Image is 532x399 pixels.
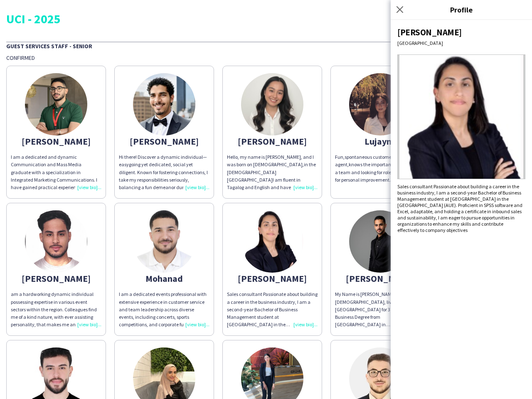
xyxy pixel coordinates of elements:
[119,291,209,328] div: I am a dedicated events professional with extensive experience in customer service and team leade...
[119,153,209,191] div: Hi there! Discover a dynamic individual—easygoing yet dedicated, social yet diligent. Known for f...
[11,291,101,328] div: am a hardworking dynamic individual possessing expertise in various event sectors within the regi...
[227,275,318,282] div: [PERSON_NAME]
[397,40,525,46] div: [GEOGRAPHIC_DATA]
[241,73,303,135] img: thumb-68cd04411a1f7.jpeg
[133,210,195,273] img: thumb-6486d48e7f07f.jpeg
[119,138,209,145] div: [PERSON_NAME]
[349,73,411,135] img: thumb-b86620b1-09f8-4a5a-9dc5-5f3c4feea0ee.jpg
[397,54,525,179] img: Crew avatar or photo
[6,42,526,50] div: Guest Services Staff - Senior
[11,153,101,191] div: I am a dedicated and dynamic Communication and Mass Media graduate with a specialization in Integ...
[397,183,525,233] div: Sales consultant Passionate about building a career in the business industry, I am a second-year ...
[335,138,426,145] div: Lujayna
[349,210,411,273] img: thumb-67d02499550e9.jpeg
[335,153,426,184] div: Fun,spontaneous customer service agent,knows the importance of working in a team and looking for ...
[11,275,101,282] div: [PERSON_NAME]
[25,210,87,273] img: thumb-66fd825aa204e.jpeg
[25,73,87,135] img: thumb-a8b6de7d-507d-4ae6-86ff-ced6eb88e852.jpg
[227,291,318,328] div: Sales consultant Passionate about building a career in the business industry, I am a second-year ...
[6,12,526,25] div: UCI - 2025
[241,210,303,273] img: thumb-67d0427165d4a.jpeg
[227,138,318,145] div: [PERSON_NAME]
[335,275,426,282] div: [PERSON_NAME]
[119,275,209,282] div: Mohanad
[6,54,526,62] div: Confirmed
[227,153,318,191] div: Hello, my name is [PERSON_NAME], and I was born on [DEMOGRAPHIC_DATA],in the [DEMOGRAPHIC_DATA][G...
[391,4,532,15] h3: Profile
[11,138,101,145] div: [PERSON_NAME]
[397,27,525,38] div: [PERSON_NAME]
[335,291,426,328] div: My Name is [PERSON_NAME] and I am [DEMOGRAPHIC_DATA], living in [GEOGRAPHIC_DATA] for 3 years. I ...
[133,73,195,135] img: thumb-65f432578fc9f.jpg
